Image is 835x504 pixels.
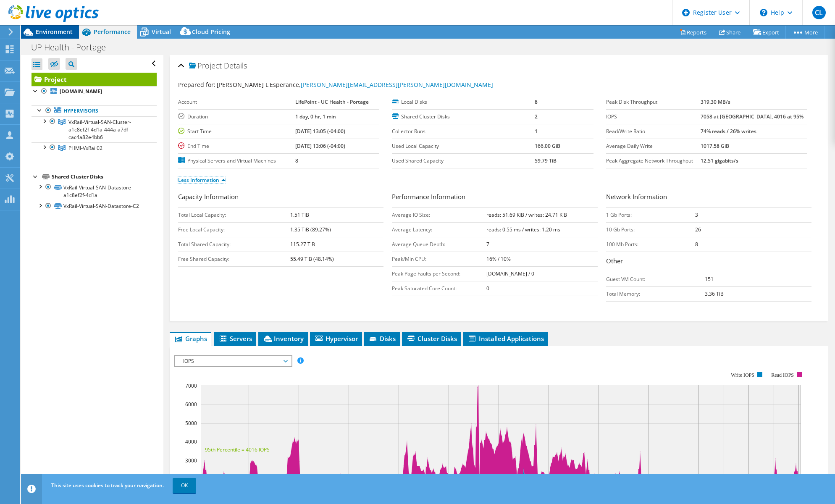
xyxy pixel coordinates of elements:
[32,73,157,86] a: Project
[392,157,534,165] label: Used Shared Capacity
[535,128,538,135] b: 1
[60,88,102,95] b: [DOMAIN_NAME]
[32,116,157,142] a: VxRail-Virtual-SAN-Cluster-a1c8ef2f-4d1a-444a-a7df-cac4a82e4bb6
[486,285,489,292] b: 0
[392,237,486,252] td: Average Queue Depth:
[392,113,534,121] label: Shared Cluster Disks
[606,237,696,252] td: 100 Mb Ports:
[695,241,698,248] b: 8
[535,98,538,105] b: 8
[173,478,196,493] a: OK
[606,142,701,150] label: Average Daily Write
[290,226,331,233] b: 1.35 TiB (89.27%)
[368,334,396,343] span: Disks
[486,255,511,262] b: 16% / 10%
[785,26,824,39] a: More
[713,26,747,39] a: Share
[701,128,756,135] b: 74% reads / 26% writes
[192,28,230,36] span: Cloud Pricing
[301,81,493,89] a: [PERSON_NAME][EMAIL_ADDRESS][PERSON_NAME][DOMAIN_NAME]
[695,211,698,218] b: 3
[701,157,738,164] b: 12.51 gigabits/s
[224,60,247,71] span: Details
[392,222,486,237] td: Average Latency:
[178,127,295,136] label: Start Time
[486,226,560,233] b: reads: 0.55 ms / writes: 1.20 ms
[174,334,207,343] span: Graphs
[290,211,309,218] b: 1.51 TiB
[486,270,534,277] b: [DOMAIN_NAME] / 0
[36,28,73,36] span: Environment
[606,256,811,268] h3: Other
[51,482,164,489] span: This site uses cookies to track your navigation.
[392,127,534,136] label: Collector Runs
[68,144,102,152] span: PHMI-VxRail02
[771,372,794,378] text: Read IOPS
[535,142,560,150] b: 166.00 GiB
[68,118,131,141] span: VxRail-Virtual-SAN-Cluster-a1c8ef2f-4d1a-444a-a7df-cac4a82e4bb6
[747,26,786,39] a: Export
[673,26,713,39] a: Reports
[178,98,295,106] label: Account
[94,28,131,36] span: Performance
[178,176,226,184] a: Less Information
[606,157,701,165] label: Peak Aggregate Network Throughput
[486,211,567,218] b: reads: 51.69 KiB / writes: 24.71 KiB
[705,276,714,283] b: 151
[606,207,696,222] td: 1 Gb Ports:
[295,113,336,120] b: 1 day, 0 hr, 1 min
[701,113,803,120] b: 7058 at [GEOGRAPHIC_DATA], 4016 at 95%
[178,113,295,121] label: Duration
[290,255,334,262] b: 55.49 TiB (48.14%)
[178,207,290,222] td: Total Local Capacity:
[32,142,157,153] a: PHMI-VxRail02
[392,98,534,106] label: Local Disks
[185,438,197,445] text: 4000
[392,266,486,281] td: Peak Page Faults per Second:
[185,382,197,389] text: 7000
[606,127,701,136] label: Read/Write Ratio
[290,241,315,248] b: 115.27 TiB
[218,334,252,343] span: Servers
[392,192,597,203] h3: Performance Information
[392,142,534,150] label: Used Local Capacity
[606,286,705,301] td: Total Memory:
[701,98,730,105] b: 319.30 MB/s
[392,252,486,266] td: Peak/Min CPU:
[606,113,701,121] label: IOPS
[295,128,345,135] b: [DATE] 13:05 (-04:00)
[535,113,538,120] b: 2
[178,81,215,89] label: Prepared for:
[295,142,345,150] b: [DATE] 13:06 (-04:00)
[760,9,767,16] svg: \n
[189,62,222,70] span: Project
[32,105,157,116] a: Hypervisors
[486,241,489,248] b: 7
[152,28,171,36] span: Virtual
[205,446,270,453] text: 95th Percentile = 4016 IOPS
[406,334,457,343] span: Cluster Disks
[295,98,369,105] b: LifePoint - UC Health - Portage
[178,157,295,165] label: Physical Servers and Virtual Machines
[606,98,701,106] label: Peak Disk Throughput
[606,192,811,203] h3: Network Information
[32,201,157,212] a: VxRail-Virtual-SAN-Datastore-C2
[705,290,724,297] b: 3.36 TiB
[32,182,157,200] a: VxRail-Virtual-SAN-Datastore-a1c8ef2f-4d1a
[178,142,295,150] label: End Time
[178,192,383,203] h3: Capacity Information
[467,334,544,343] span: Installed Applications
[179,356,287,366] span: IOPS
[392,281,486,296] td: Peak Saturated Core Count:
[52,172,157,182] div: Shared Cluster Disks
[178,222,290,237] td: Free Local Capacity:
[178,237,290,252] td: Total Shared Capacity:
[185,401,197,408] text: 6000
[263,334,304,343] span: Inventory
[314,334,358,343] span: Hypervisor
[812,6,826,19] span: CL
[535,157,557,164] b: 59.79 TiB
[32,86,157,97] a: [DOMAIN_NAME]
[185,420,197,427] text: 5000
[295,157,298,164] b: 8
